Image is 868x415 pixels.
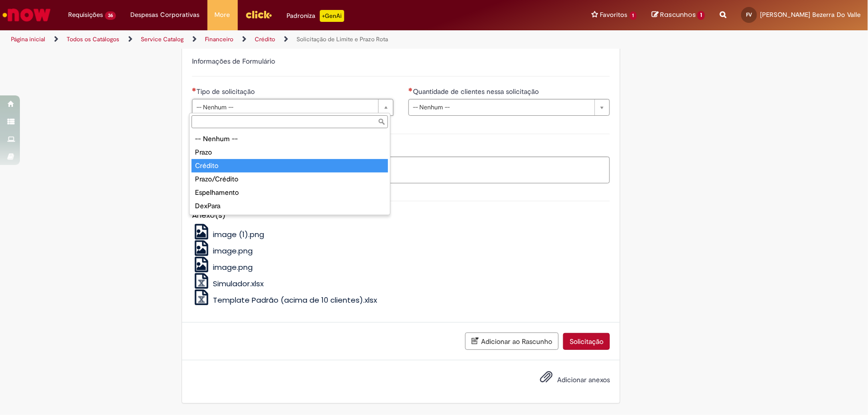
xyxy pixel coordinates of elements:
div: Prazo [192,146,388,159]
div: Crédito [192,159,388,172]
div: Prazo/Crédito [192,172,388,186]
ul: Tipo de solicitação [190,130,390,215]
div: DexPara [192,199,388,213]
div: -- Nenhum -- [192,132,388,146]
div: Espelhamento [192,186,388,199]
